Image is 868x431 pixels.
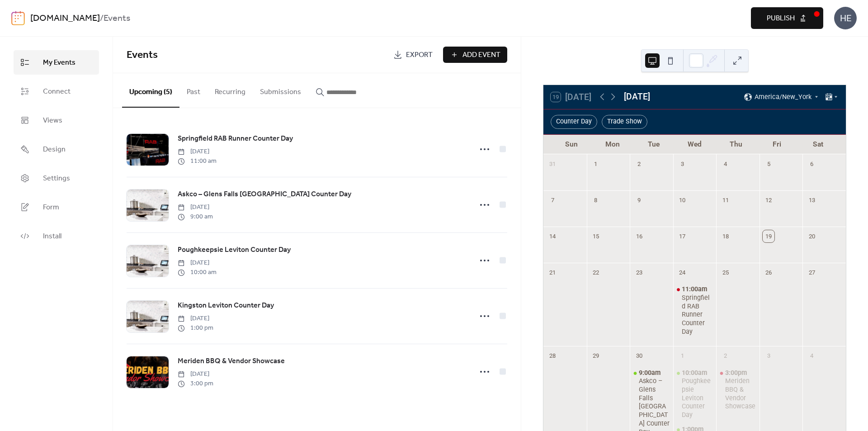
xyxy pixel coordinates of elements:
button: Past [179,73,208,107]
span: [DATE] [178,203,213,212]
b: / [100,10,104,27]
span: 10:00 am [178,268,217,277]
a: Poughkeepsie Leviton Counter Day [178,244,291,256]
div: 24 [676,266,688,278]
a: Kingston Leviton Counter Day [178,300,274,312]
div: 23 [633,266,645,278]
div: 31 [547,158,558,170]
button: Add Event [443,47,507,63]
span: Askco – Glens Falls [GEOGRAPHIC_DATA] Counter Day [178,189,351,200]
div: Mon [592,135,633,154]
div: 14 [547,230,558,242]
span: 11:00am [682,285,709,294]
div: 1 [676,350,688,362]
a: Export [387,47,439,63]
a: Form [14,195,99,219]
div: HE [834,7,857,29]
div: 20 [806,230,818,242]
span: Poughkeepsie Leviton Counter Day [178,245,291,256]
div: 12 [763,194,774,206]
div: 3 [676,158,688,170]
div: 5 [763,158,774,170]
div: Wed [674,135,715,154]
a: Settings [14,166,99,190]
div: 15 [590,230,602,242]
span: 11:00 am [178,156,217,166]
span: My Events [43,57,75,68]
div: 9 [633,194,645,206]
div: Thu [715,135,756,154]
div: 17 [676,230,688,242]
span: [DATE] [178,369,213,379]
a: Askco – Glens Falls [GEOGRAPHIC_DATA] Counter Day [178,189,351,200]
span: 3:00 pm [178,379,213,388]
span: [DATE] [178,258,217,268]
button: Recurring [208,73,253,107]
div: 26 [763,266,774,278]
span: Connect [43,86,71,97]
div: Counter Day [551,115,597,129]
div: 28 [547,350,558,362]
div: Trade Show [602,115,647,129]
a: Springfield RAB Runner Counter Day [178,133,293,145]
div: 30 [633,350,645,362]
div: Springfield RAB Runner Counter Day [673,285,717,336]
b: Events [104,10,130,27]
div: 13 [806,194,818,206]
a: [DOMAIN_NAME] [30,10,100,27]
div: 18 [719,230,731,242]
div: 6 [806,158,818,170]
a: Install [14,224,99,248]
button: Publish [751,7,823,29]
a: Connect [14,79,99,104]
div: 19 [763,230,774,242]
div: 3 [763,350,774,362]
span: 9:00 am [178,212,213,222]
div: 1 [590,158,602,170]
span: 1:00 pm [178,323,213,333]
span: 9:00am [639,369,662,378]
div: 22 [590,266,602,278]
div: 29 [590,350,602,362]
div: Meriden BBQ & Vendor Showcase [716,369,759,412]
div: Poughkeepsie Leviton Counter Day [682,377,712,420]
div: 27 [806,266,818,278]
span: 3:00pm [725,369,749,378]
div: Springfield RAB Runner Counter Day [682,294,712,336]
a: Design [14,137,99,161]
span: Settings [43,173,70,184]
a: My Events [14,50,99,75]
div: Meriden BBQ & Vendor Showcase [725,377,756,411]
span: [DATE] [178,314,213,323]
div: Tue [633,135,674,154]
span: 10:00am [682,369,709,378]
span: Design [43,144,66,155]
span: Publish [767,13,795,24]
div: Sat [797,135,839,154]
div: 2 [633,158,645,170]
div: 11 [719,194,731,206]
a: Views [14,108,99,133]
span: America/New_York [755,94,811,100]
span: Kingston Leviton Counter Day [178,300,274,311]
span: Springfield RAB Runner Counter Day [178,133,293,144]
div: 4 [806,350,818,362]
span: Add Event [462,50,500,61]
div: 25 [719,266,731,278]
div: [DATE] [624,90,650,104]
button: Upcoming (5) [122,73,179,108]
span: Export [406,50,433,61]
a: Meriden BBQ & Vendor Showcase [178,355,285,367]
span: Events [127,45,158,65]
div: Sun [551,135,592,154]
span: Install [43,231,61,242]
button: Submissions [253,73,308,107]
div: Poughkeepsie Leviton Counter Day [673,369,717,420]
div: 8 [590,194,602,206]
div: 16 [633,230,645,242]
span: Form [43,202,59,213]
div: 2 [719,350,731,362]
span: Meriden BBQ & Vendor Showcase [178,356,285,367]
span: [DATE] [178,147,217,156]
